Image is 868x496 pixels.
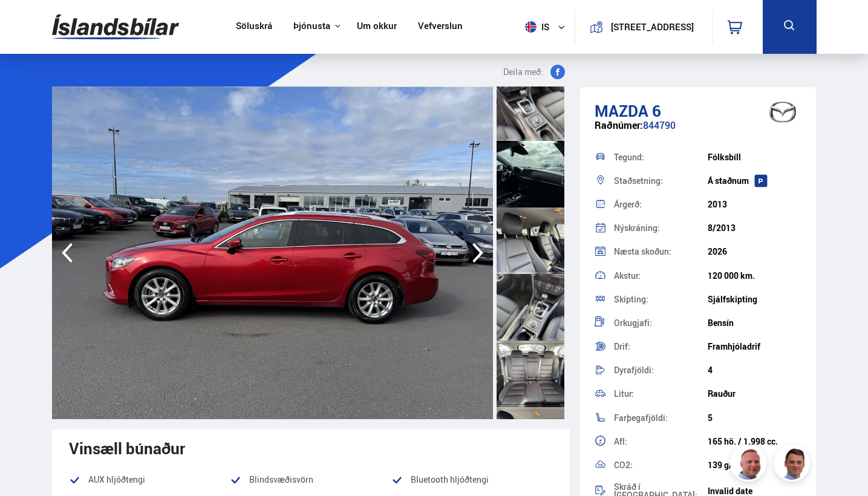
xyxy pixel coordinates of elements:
[614,224,708,232] div: Nýskráning:
[69,439,553,457] div: Vinsæll búnaður
[708,200,801,209] div: 2013
[614,390,708,398] div: Litur:
[52,7,179,47] img: G0Ugv5HjCgRt.svg
[614,319,708,327] div: Orkugjafi:
[391,472,553,487] li: Bluetooth hljóðtengi
[708,223,801,233] div: 8/2013
[708,247,801,256] div: 2026
[614,200,708,209] div: Árgerð:
[708,295,801,304] div: Sjálfskipting
[708,365,801,375] div: 4
[708,318,801,328] div: Bensín
[595,119,643,132] span: Raðnúmer:
[708,460,801,470] div: 139 g/km
[652,100,661,122] span: 6
[525,21,537,33] img: svg+xml;base64,PHN2ZyB4bWxucz0iaHR0cDovL3d3dy53My5vcmcvMjAwMC9zdmciIHdpZHRoPSI1MTIiIGhlaWdodD0iNT...
[708,389,801,399] div: Rauður
[759,93,807,131] img: brand logo
[614,247,708,256] div: Næsta skoðun:
[293,21,330,32] button: Þjónusta
[357,21,397,33] a: Um okkur
[614,414,708,422] div: Farþegafjöldi:
[708,176,801,186] div: Á staðnum
[582,10,705,44] a: [STREET_ADDRESS]
[708,437,801,446] div: 165 hö. / 1.998 cc.
[614,153,708,162] div: Tegund:
[614,366,708,374] div: Dyrafjöldi:
[230,472,391,487] li: Blindsvæðisvörn
[708,271,801,281] div: 120 000 km.
[708,413,801,423] div: 5
[52,86,494,419] img: 3509669.jpeg
[69,472,230,487] li: AUX hljóðtengi
[708,152,801,162] div: Fólksbíll
[498,65,570,79] button: Deila með:
[614,437,708,446] div: Afl:
[775,447,812,483] img: FbJEzSuNWCJXmdc-.webp
[595,100,648,122] span: Mazda
[614,461,708,469] div: CO2:
[503,65,543,79] span: Deila með:
[10,5,46,41] button: Open LiveChat chat widget
[418,21,463,33] a: Vefverslun
[520,21,550,33] span: is
[732,447,768,483] img: siFngHWaQ9KaOqBr.png
[608,22,697,32] button: [STREET_ADDRESS]
[614,177,708,185] div: Staðsetning:
[520,9,575,45] button: is
[708,342,801,351] div: Framhjóladrif
[708,486,801,496] div: Invalid date
[614,272,708,280] div: Akstur:
[595,120,801,143] div: 844790
[614,295,708,304] div: Skipting:
[236,21,272,33] a: Söluskrá
[614,342,708,351] div: Drif:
